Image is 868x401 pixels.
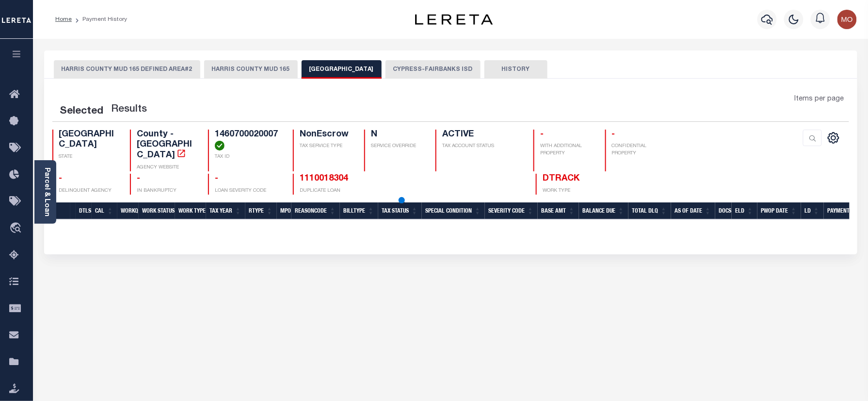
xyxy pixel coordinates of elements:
[72,15,127,24] li: Payment History
[795,94,844,105] span: Items per page
[277,202,291,219] th: MPO
[215,141,225,150] img: check-icon-green.svg
[300,143,353,150] p: TAX SERVICE TYPE
[300,187,426,195] p: DUPLICATE LOAN
[215,153,281,161] p: TAX ID
[60,104,104,119] div: Selected
[9,222,25,235] i: travel_explore
[540,143,593,157] p: WITH ADDITIONAL PROPERTY
[59,187,119,195] p: DELINQUENT AGENCY
[579,202,628,219] th: Balance Due
[484,60,547,79] button: HISTORY
[112,102,147,117] label: Results
[300,130,353,140] h4: NonEscrow
[340,202,378,219] th: BillType
[215,174,218,183] span: -
[386,60,481,79] button: CYPRESS-FAIRBANKS ISD
[371,130,424,140] h4: N
[302,60,382,79] button: [GEOGRAPHIC_DATA]
[422,202,485,219] th: Special Condition
[371,143,424,150] p: SERVICE OVERRIDE
[837,10,857,29] img: svg+xml;base64,PHN2ZyB4bWxucz0iaHR0cDovL3d3dy53My5vcmcvMjAwMC9zdmciIHBvaW50ZXItZXZlbnRzPSJub25lIi...
[55,17,72,22] a: Home
[612,143,672,157] p: CONFIDENTIAL PROPERTY
[137,130,196,161] h4: County - [GEOGRAPHIC_DATA]
[59,130,119,150] h4: [GEOGRAPHIC_DATA]
[291,202,340,219] th: ReasonCode
[43,167,50,217] a: Parcel & Loan
[204,60,298,79] button: HARRIS COUNTY MUD 165
[715,202,732,219] th: Docs
[117,202,139,219] th: WorkQ
[442,143,522,150] p: TAX ACCOUNT STATUS
[628,202,671,219] th: Total DLQ
[139,202,175,219] th: Work Status
[175,202,206,219] th: Work Type
[137,164,196,171] p: AGENCY WEBSITE
[538,202,579,219] th: Base Amt
[543,174,579,183] span: DTRACK
[215,187,281,195] p: LOAN SEVERITY CODE
[543,187,602,195] p: WORK TYPE
[215,130,281,150] h4: 1460700020007
[137,187,196,195] p: IN BANKRUPTCY
[206,202,245,219] th: Tax Year
[137,174,140,183] span: -
[612,130,615,139] span: -
[757,202,801,219] th: PWOP Date
[732,202,757,219] th: ELD
[442,130,522,140] h4: ACTIVE
[671,202,715,219] th: As of Date
[54,60,200,79] button: HARRIS COUNTY MUD 165 DEFINED AREA#2
[415,14,493,25] img: logo-dark.svg
[378,202,422,219] th: Tax Status
[245,202,277,219] th: RType
[485,202,538,219] th: Severity Code
[801,202,824,219] th: LD
[76,202,92,219] th: DTLS
[92,202,117,219] th: CAL
[540,130,544,139] span: -
[59,153,119,161] p: STATE
[59,174,63,183] span: -
[300,174,348,183] a: 1110018304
